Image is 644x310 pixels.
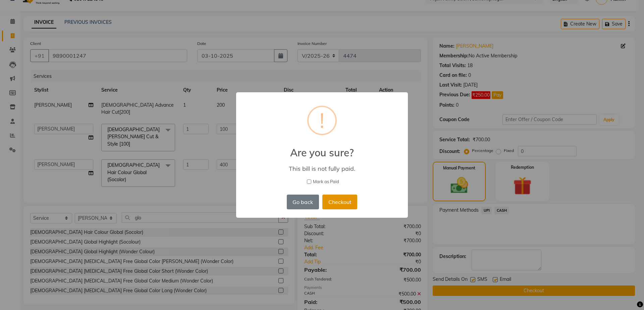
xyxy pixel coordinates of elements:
button: Go back [287,195,319,209]
input: Mark as Paid [307,179,311,184]
div: ! [320,107,324,134]
div: This bill is not fully paid. [246,165,398,172]
button: Checkout [322,195,357,209]
span: Mark as Paid [313,178,339,185]
h2: Are you sure? [236,139,408,159]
